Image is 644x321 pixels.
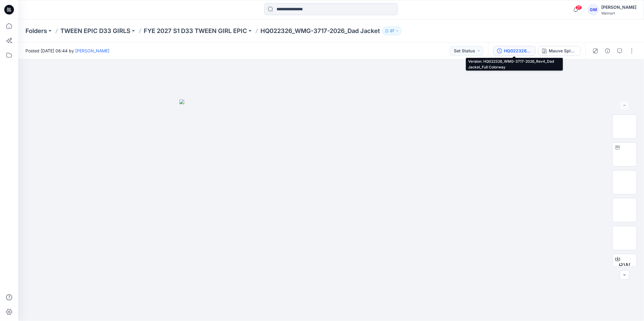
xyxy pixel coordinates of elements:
p: 27 [390,28,394,34]
button: HQ022326_WMG-3717-2026_Rev4_Dad Jacket_Full Colorway [493,46,536,56]
span: 21 [575,5,582,10]
img: eyJhbGciOiJIUzI1NiIsImtpZCI6IjAiLCJzbHQiOiJzZXMiLCJ0eXAiOiJKV1QifQ.eyJkYXRhIjp7InR5cGUiOiJzdG9yYW... [179,99,483,321]
span: BW [619,260,631,271]
a: Folders [25,27,47,35]
div: Walmart [601,11,636,15]
button: Mauve Splash w DTM Collar opt 2 [538,46,581,56]
button: 27 [382,27,402,35]
span: Posted [DATE] 06:44 by [25,48,109,54]
div: GM [588,4,599,15]
button: Details [603,46,612,56]
div: Mauve Splash w DTM Collar opt 2 [549,48,577,54]
a: TWEEN EPIC D33 GIRLS [60,27,130,35]
p: HQ022326_WMG-3717-2026_Dad Jacket [260,27,380,35]
div: HQ022326_WMG-3717-2026_Rev4_Dad Jacket_Full Colorway [504,48,532,54]
div: [PERSON_NAME] [601,4,636,11]
a: FYE 2027 S1 D33 TWEEN GIRL EPIC [144,27,247,35]
a: [PERSON_NAME] [75,48,109,53]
